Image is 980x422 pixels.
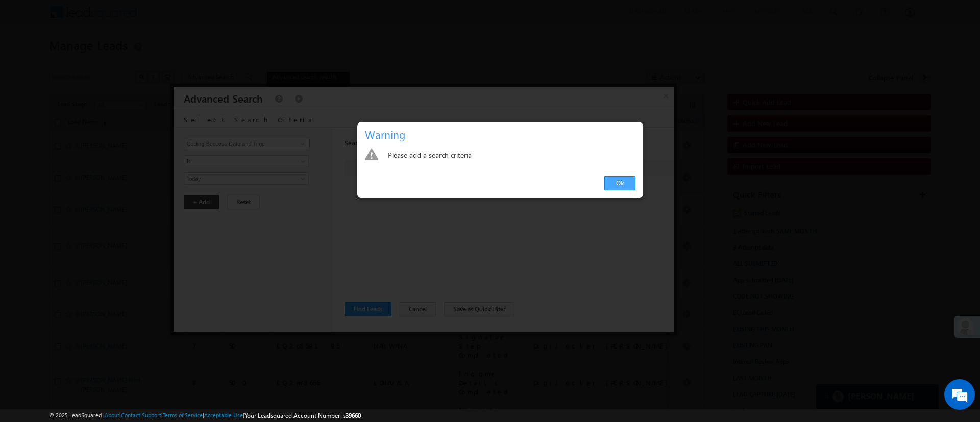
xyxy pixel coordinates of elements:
div: Leave a message [53,54,171,67]
a: Acceptable Use [204,412,243,418]
a: Ok [604,176,635,190]
em: Submit [150,314,185,328]
img: d_60004797649_company_0_60004797649 [17,54,43,67]
span: 39660 [346,412,361,419]
h3: Warning [365,126,640,143]
a: Terms of Service [163,412,203,418]
a: Contact Support [121,412,161,418]
div: Please add a search criteria [388,148,635,163]
span: © 2025 LeadSquared | | | | | [49,411,361,420]
span: Your Leadsquared Account Number is [244,412,361,419]
div: Minimize live chat window [167,5,192,30]
textarea: Type your message and click 'Submit' [13,94,186,306]
a: About [105,412,119,418]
